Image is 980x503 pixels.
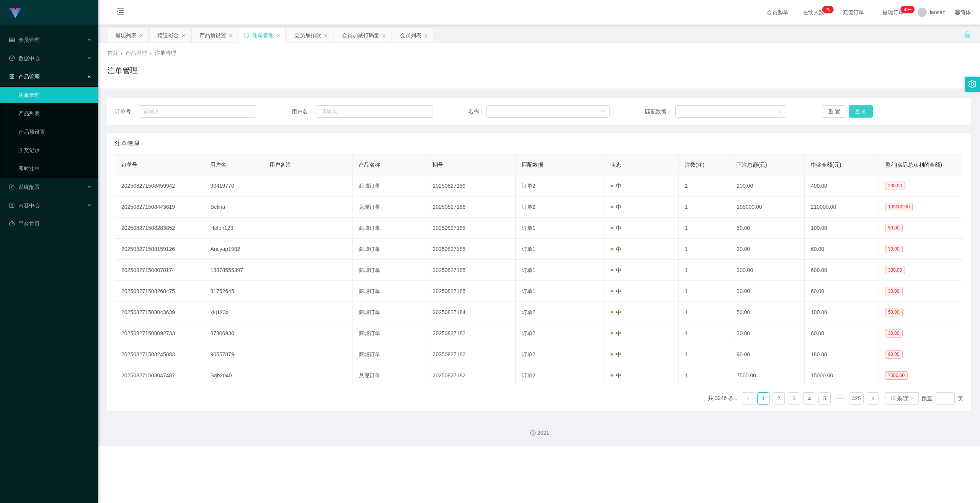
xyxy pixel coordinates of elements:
h1: 注单管理 [107,65,138,76]
span: 产品名称 [359,162,380,168]
button: 查 询 [849,105,873,118]
span: 300.00 [885,266,905,274]
li: 向后 5 页 [834,392,846,405]
div: 会员列表 [400,28,421,43]
span: 中 [611,204,621,210]
span: 订单1 [522,288,536,294]
span: 订单号 [121,162,137,168]
span: 提现订单 [879,10,908,15]
td: 202508271508268475 [115,281,204,302]
span: 中 [611,288,621,294]
span: 匹配数据： [645,108,675,116]
span: 7500.00 [885,371,908,380]
span: 订单1 [522,267,536,273]
td: 20250827184 [426,302,515,323]
a: 325 [849,393,863,404]
span: 充值订单 [839,10,868,15]
td: 商城订单 [353,281,427,302]
span: 订单2 [522,372,536,378]
span: 期号 [433,162,443,168]
td: 20250827189 [426,175,515,197]
td: 202508271508159126 [115,239,204,260]
td: 202508271508283852 [115,218,204,239]
td: 1 [679,344,731,365]
span: 产品管理 [9,74,40,80]
a: 注单管理 [18,87,92,103]
td: Aricyap1982 [204,239,263,260]
td: 1 [679,302,731,323]
i: 图标: menu-fold [107,0,133,25]
span: / [150,50,152,56]
li: 共 3246 条， [708,392,739,405]
span: 30.00 [885,245,903,253]
td: 商城订单 [353,239,427,260]
i: 图标: setting [968,80,977,88]
span: / [121,50,122,56]
td: 105000.00 [730,197,805,218]
span: 匹配数据 [522,162,543,168]
td: 1 [679,239,731,260]
span: 在线人数 [799,10,828,15]
td: 1 [679,365,731,386]
a: 3 [788,393,800,404]
sup: 25 [822,6,833,13]
i: 图标: sync [244,33,249,38]
span: 系统配置 [9,184,40,190]
span: 产品管理 [126,50,147,56]
td: Sgb2040 [204,365,263,386]
td: 1 [679,260,731,281]
span: 中 [611,330,621,336]
span: 下注总额(元) [737,162,767,168]
i: 图标: unlock [964,31,971,38]
td: 1 [679,281,731,302]
span: 订单2 [522,309,536,315]
td: 50.00 [730,218,805,239]
td: 60.00 [805,281,879,302]
li: 4 [803,392,815,405]
td: 90.00 [730,344,805,365]
i: 图标: close [382,33,386,38]
a: 4 [804,393,815,404]
span: 首页 [107,50,118,56]
a: 1 [758,393,769,404]
span: 数据中心 [9,55,40,61]
i: 图标: close [229,33,233,38]
div: 会员加减打码量 [342,28,379,43]
i: 图标: close [276,33,281,38]
i: 图标: close [424,33,428,38]
td: 400.00 [805,175,879,197]
span: 盈利(实际总获利的金额) [885,162,942,168]
i: 图标: right [871,397,875,401]
td: 20250827185 [426,218,515,239]
i: 图标: down [910,396,914,401]
sup: 981 [901,6,915,13]
td: 202508271508245883 [115,344,204,365]
td: Selina [204,197,263,218]
i: 图标: global [955,10,960,15]
span: 200.00 [885,182,905,190]
td: 商城订单 [353,260,427,281]
p: 5 [828,6,831,13]
td: 20250827182 [426,344,515,365]
td: 商城订单 [353,302,427,323]
td: 15000.00 [805,365,879,386]
td: 100.00 [805,218,879,239]
span: 订单1 [522,246,536,252]
i: 图标: table [9,37,15,43]
p: 2 [825,6,828,13]
span: 用户名： [292,108,317,116]
td: 202508271508092733 [115,323,204,344]
a: 即时注单 [18,161,92,176]
a: 开奖记录 [18,143,92,158]
i: 图标: down [777,109,782,115]
span: 会员管理 [9,37,40,43]
span: 105000.00 [885,203,913,211]
span: 订单号： [115,108,139,116]
span: 90.00 [885,350,903,359]
td: 18878555397 [204,260,263,281]
td: 100.00 [805,302,879,323]
i: 图标: appstore-o [9,74,15,79]
span: 中 [611,246,621,252]
span: 中 [611,309,621,315]
div: 10 条/页 [890,393,909,404]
